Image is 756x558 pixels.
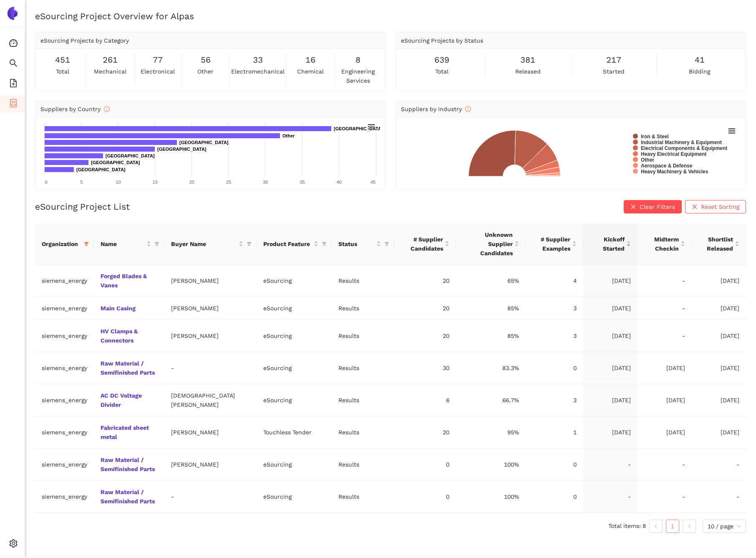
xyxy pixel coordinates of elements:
[300,180,305,185] text: 35
[154,241,159,246] span: filter
[401,106,471,112] span: Suppliers by Industry
[153,238,161,250] span: filter
[332,449,394,481] td: Results
[434,53,449,66] span: 639
[394,320,456,352] td: 20
[9,96,18,113] span: container
[603,67,625,76] span: started
[456,265,526,297] td: 65%
[35,320,94,352] td: siemens_energy
[201,53,211,66] span: 56
[189,180,194,185] text: 20
[526,265,583,297] td: 4
[164,384,257,416] td: [DEMOGRAPHIC_DATA][PERSON_NAME]
[6,7,19,20] img: Logo
[649,520,663,533] button: left
[683,520,696,533] button: right
[56,67,69,76] span: total
[638,223,692,265] th: this column's title is Midterm Checkin,this column is sortable
[689,67,710,76] span: bidding
[103,53,118,66] span: 261
[106,153,155,158] text: [GEOGRAPHIC_DATA]
[608,520,646,533] li: Total items: 8
[515,67,541,76] span: released
[332,320,394,352] td: Results
[305,53,315,66] span: 16
[245,238,253,250] span: filter
[456,297,526,320] td: 85%
[253,53,263,66] span: 33
[641,163,693,169] text: Aerospace & Defense
[456,320,526,352] td: 85%
[226,180,231,185] text: 25
[197,67,214,76] span: other
[9,36,18,53] span: dashboard
[263,180,268,185] text: 30
[82,238,91,250] span: filter
[641,134,669,139] text: Iron & Steel
[456,449,526,481] td: 100%
[332,352,394,384] td: Results
[164,320,257,352] td: [PERSON_NAME]
[383,238,391,250] span: filter
[526,481,583,513] td: 0
[76,167,126,172] text: [GEOGRAPHIC_DATA]
[332,297,394,320] td: Results
[526,223,583,265] th: this column's title is # Supplier Examples,this column is sortable
[164,416,257,449] td: [PERSON_NAME]
[257,223,332,265] th: this column's title is Product Feature,this column is sortable
[332,416,394,449] td: Results
[532,235,570,253] span: # Supplier Examples
[40,106,110,112] span: Suppliers by Country
[297,67,324,76] span: chemical
[394,265,456,297] td: 20
[332,223,394,265] th: this column's title is Status,this column is sortable
[692,481,746,513] td: -
[583,297,638,320] td: [DATE]
[35,449,94,481] td: siemens_energy
[394,449,456,481] td: 0
[526,416,583,449] td: 1
[638,320,692,352] td: -
[101,239,145,249] span: Name
[692,352,746,384] td: [DATE]
[141,67,175,76] span: electronical
[384,241,389,246] span: filter
[9,76,18,93] span: file-add
[641,157,654,163] text: Other
[638,297,692,320] td: -
[164,449,257,481] td: [PERSON_NAME]
[320,238,328,250] span: filter
[526,449,583,481] td: 0
[257,416,332,449] td: Touchless Tender
[520,53,535,66] span: 381
[45,180,47,185] text: 0
[9,536,18,553] span: setting
[583,320,638,352] td: [DATE]
[701,202,739,211] span: Reset Sorting
[401,37,483,44] span: eSourcing Projects by Status
[526,320,583,352] td: 3
[692,449,746,481] td: -
[35,352,94,384] td: siemens_energy
[583,352,638,384] td: [DATE]
[456,223,526,265] th: this column's title is Unknown Supplier Candidates,this column is sortable
[583,449,638,481] td: -
[164,223,257,265] th: this column's title is Buyer Name,this column is sortable
[644,235,679,253] span: Midterm Checkin
[583,416,638,449] td: [DATE]
[456,384,526,416] td: 66.7%
[35,416,94,449] td: siemens_energy
[692,384,746,416] td: [DATE]
[257,320,332,352] td: eSourcing
[337,180,342,185] text: 40
[91,160,140,165] text: [GEOGRAPHIC_DATA]
[666,520,679,533] a: 1
[435,67,449,76] span: total
[94,67,126,76] span: mechanical
[666,520,679,533] li: 1
[332,384,394,416] td: Results
[641,145,727,151] text: Electrical Components & Equipment
[638,416,692,449] td: [DATE]
[257,297,332,320] td: eSourcing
